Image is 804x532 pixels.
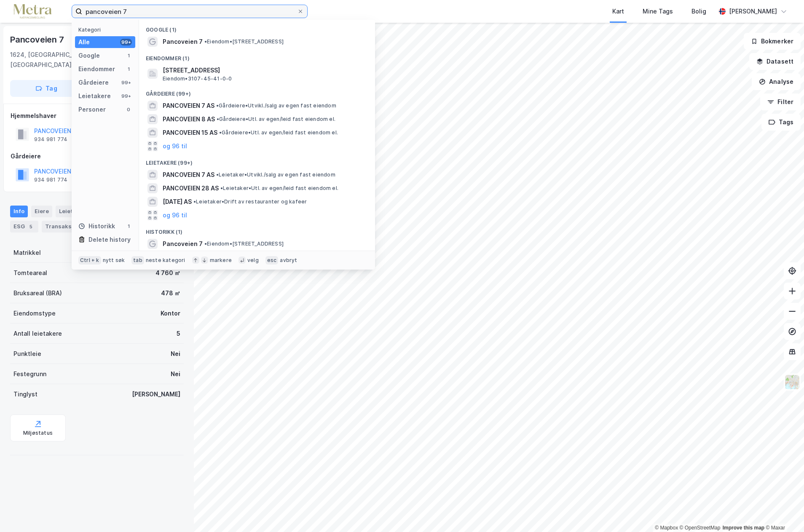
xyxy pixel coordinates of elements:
div: Eiendommer [78,64,115,74]
div: esc [265,256,279,265]
div: Gårdeiere (99+) [139,84,375,99]
div: Info [10,206,28,217]
div: [PERSON_NAME] [729,6,777,16]
div: 1 [125,223,132,230]
div: 99+ [120,93,132,99]
div: Mine Tags [643,6,673,16]
div: Hjemmelshaver [11,111,183,121]
div: Tomteareal [13,268,47,278]
span: Eiendom • [STREET_ADDRESS] [204,38,284,45]
div: Gårdeiere [78,78,109,88]
div: Eiere [31,206,52,217]
button: Tag [10,80,83,97]
span: Gårdeiere • Utl. av egen/leid fast eiendom el. [217,116,335,123]
input: Søk på adresse, matrikkel, gårdeiere, leietakere eller personer [82,5,297,18]
button: Filter [760,94,801,110]
img: Z [784,374,800,390]
button: Analyse [752,73,801,90]
div: Nei [171,349,180,359]
div: Google [78,51,100,61]
span: Leietaker • Drift av restauranter og kafeer [193,198,307,205]
span: Gårdeiere • Utl. av egen/leid fast eiendom el. [219,129,338,136]
span: Leietaker • Utvikl./salg av egen fast eiendom [216,171,335,178]
div: 5 [27,222,35,231]
div: Miljøstatus [23,430,53,436]
div: Antall leietakere [13,329,62,339]
div: nytt søk [103,257,125,264]
button: og 96 til [163,141,187,151]
div: [PERSON_NAME] [132,389,180,399]
span: PANCOVEIEN 7 AS [163,170,214,180]
div: Festegrunn [13,369,46,379]
div: 1 [125,66,132,72]
div: tab [131,256,144,265]
img: metra-logo.256734c3b2bbffee19d4.png [13,4,51,19]
button: Tags [761,114,801,131]
div: 1 [125,52,132,59]
iframe: Chat Widget [762,492,804,532]
span: PANCOVEIEN 28 AS [163,183,219,193]
div: Ctrl + k [78,256,101,265]
span: • [204,241,207,247]
div: Nei [171,369,180,379]
button: og 96 til [163,210,187,220]
div: Alle [78,37,90,47]
div: avbryt [280,257,297,264]
span: Gårdeiere • Utvikl./salg av egen fast eiendom [216,102,336,109]
div: Pancoveien 7 [10,33,66,46]
span: PANCOVEIEN 15 AS [163,128,217,138]
div: 99+ [120,79,132,86]
span: Pancoveien 7 [163,239,203,249]
div: Punktleie [13,349,41,359]
a: Improve this map [723,525,764,531]
div: Leietakere [78,91,111,101]
div: Kontrollprogram for chat [762,492,804,532]
div: 0 [125,106,132,113]
span: [STREET_ADDRESS] [163,65,365,75]
div: Historikk [78,221,115,231]
div: Historikk (1) [139,222,375,237]
div: 99+ [120,39,132,45]
a: OpenStreetMap [680,525,721,531]
div: ESG [10,221,38,233]
div: Bruksareal (BRA) [13,288,62,298]
div: 5 [177,329,180,339]
div: 478 ㎡ [161,288,180,298]
div: Transaksjoner [42,221,99,233]
div: Kategori [78,27,135,33]
div: Eiendommer (1) [139,48,375,64]
div: Personer [78,104,106,115]
span: PANCOVEIEN 8 AS [163,114,215,124]
span: [DATE] AS [163,197,192,207]
span: Pancoveien 7 [163,37,203,47]
button: Datasett [749,53,801,70]
span: • [216,171,219,178]
span: • [217,116,219,122]
div: 4 760 ㎡ [155,268,180,278]
span: • [204,38,207,45]
button: Bokmerker [744,33,801,50]
div: Kontor [161,308,180,318]
span: Eiendom • 3107-45-41-0-0 [163,75,232,82]
div: Leietakere [56,206,102,217]
div: Leietakere (99+) [139,153,375,168]
span: • [220,185,223,191]
div: 934 981 774 [34,136,67,143]
div: neste kategori [146,257,185,264]
div: 1624, [GEOGRAPHIC_DATA], [GEOGRAPHIC_DATA] [10,50,120,70]
span: PANCOVEIEN 7 AS [163,101,214,111]
div: Kart [612,6,624,16]
div: Matrikkel [13,248,41,258]
div: Tinglyst [13,389,38,399]
div: Gårdeiere [11,151,183,161]
a: Mapbox [655,525,678,531]
span: • [193,198,196,205]
div: markere [210,257,232,264]
span: Leietaker • Utl. av egen/leid fast eiendom el. [220,185,338,192]
span: Eiendom • [STREET_ADDRESS] [204,241,284,247]
div: velg [247,257,259,264]
span: • [219,129,222,136]
div: Bolig [691,6,706,16]
div: Google (1) [139,20,375,35]
div: Eiendomstype [13,308,56,318]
